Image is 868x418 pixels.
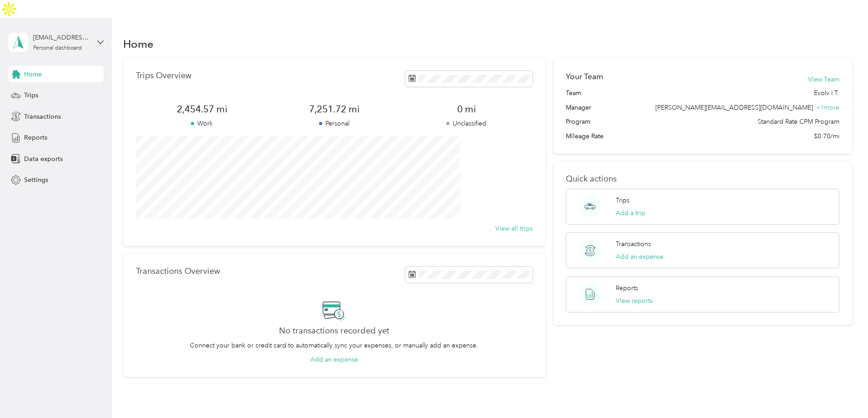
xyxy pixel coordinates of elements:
span: 0 mi [400,103,533,116]
button: View reports [616,296,653,306]
span: Transactions [24,112,61,121]
p: Transactions Overview [136,267,220,276]
span: Standard Rate CPM Program [758,117,839,126]
p: Transactions [616,239,651,249]
span: 7,251.72 mi [268,103,400,116]
span: Data exports [24,154,63,164]
span: Program [566,117,590,126]
span: 2,454.57 mi [136,103,268,116]
div: Personal dashboard [33,45,82,51]
p: Work [136,119,268,128]
button: Add a trip [616,208,645,218]
button: View Team [808,75,839,84]
span: Home [24,70,42,79]
h1: Home [123,39,154,49]
button: Add an expense [616,252,663,262]
span: + 1 more [816,104,839,111]
h2: No transactions recorded yet [279,326,389,336]
p: Connect your bank or credit card to automatically sync your expenses, or manually add an expense. [190,341,478,350]
span: Reports [24,133,47,142]
span: Mileage Rate [566,131,604,141]
span: Team [566,88,581,98]
span: Evolv I.T. [814,88,839,98]
p: Personal [268,119,400,128]
button: View all trips [495,224,533,233]
iframe: Everlance-gr Chat Button Frame [817,367,868,418]
p: Unclassified [400,119,533,128]
p: Reports [616,283,638,293]
span: $0.70/mi [814,131,839,141]
span: [PERSON_NAME][EMAIL_ADDRESS][DOMAIN_NAME] [655,104,813,111]
h2: Your Team [566,71,603,82]
div: [EMAIL_ADDRESS][DOMAIN_NAME] [33,33,90,42]
p: Quick actions [566,174,839,184]
span: Manager [566,103,591,112]
span: Settings [24,175,48,185]
p: Trips Overview [136,71,191,81]
p: Trips [616,196,629,205]
button: Add an expense [310,355,358,364]
span: Trips [24,91,38,100]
